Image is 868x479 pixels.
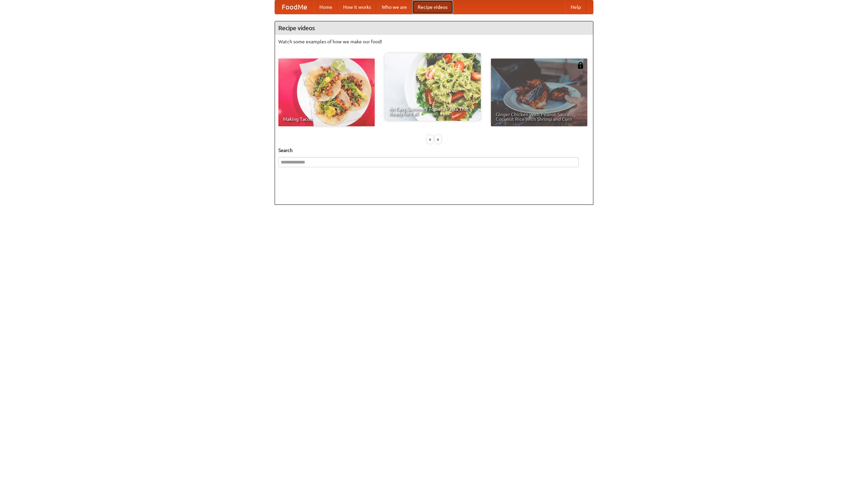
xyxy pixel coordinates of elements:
p: Watch some examples of how we make our food! [278,38,590,45]
a: Who we are [376,0,412,14]
a: Home [314,0,338,14]
div: « [427,135,433,144]
a: Help [565,0,586,14]
span: An Easy, Summery Tomato Pasta That's Ready for Fall [389,107,476,116]
a: How it works [338,0,376,14]
a: FoodMe [275,0,314,14]
a: Making Tacos [278,59,375,126]
span: Making Tacos [283,117,370,122]
a: An Easy, Summery Tomato Pasta That's Ready for Fall [384,53,481,121]
img: 483408.png [577,62,584,69]
h4: Recipe videos [275,21,593,35]
h5: Search [278,147,590,154]
a: Recipe videos [412,0,453,14]
div: » [435,135,441,144]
